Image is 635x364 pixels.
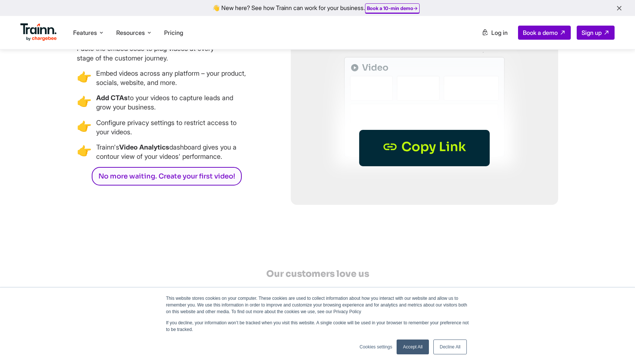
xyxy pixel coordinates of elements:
span: 👉 [77,93,92,112]
a: Cookies settings [359,344,392,350]
a: Book a 10-min demo→ [367,5,418,11]
span: Features [73,29,97,37]
a: No more waiting. Create your first video! [92,167,242,186]
div: 👋 New here? See how Trainn can work for your business. [4,4,631,12]
span: Our customers love us [266,268,369,279]
p: to your videos to capture leads and grow your business. [96,93,248,112]
a: Sign up [577,26,615,40]
a: Accept All [397,340,429,354]
b: Book a 10-min demo [367,5,413,11]
span: 👉 [77,118,92,137]
p: This website stores cookies on your computer. These cookies are used to collect information about... [166,295,469,315]
b: Add CTAs [96,94,128,102]
p: Embed videos across any platform – your product, socials, website, and more. [96,69,248,87]
a: Log in [477,26,512,39]
span: 👉 [77,142,92,161]
span: Resources [116,29,145,37]
a: Book a demo [518,26,571,40]
a: Decline All [433,340,467,354]
p: If you decline, your information won’t be tracked when you visit this website. A single cookie wi... [166,319,469,333]
span: 👉 [77,69,92,87]
span: Book a demo [523,29,558,36]
span: Log in [491,29,508,36]
p: Configure privacy settings to restrict access to your videos. [96,118,248,137]
b: Video Analytics [119,143,169,151]
img: Trainn Logo [20,23,57,41]
a: Pricing [164,29,183,36]
span: Sign up [582,29,602,36]
p: Trainn's dashboard gives you a contour view of your videos' performance. [96,142,248,161]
